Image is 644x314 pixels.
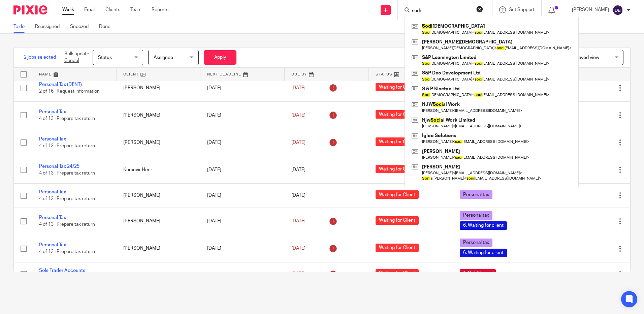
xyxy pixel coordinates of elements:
td: [DATE] [200,262,285,286]
a: Reassigned [35,20,65,33]
img: Pixie [13,5,47,14]
a: To do [13,20,30,33]
td: [DATE] [200,102,285,129]
a: Clients [105,6,120,13]
a: Personal Tax [39,137,66,142]
span: Personal tax [460,190,492,199]
span: 4 of 13 · Prepare tax return [39,144,95,148]
a: Personal Tax [39,109,66,114]
a: Done [99,20,116,33]
span: Waiting for Client [376,165,419,173]
span: Select saved view [561,55,599,60]
span: [DATE] [291,193,305,198]
span: Personal tax [460,211,492,220]
span: Waiting for Client [376,269,419,278]
td: [PERSON_NAME] [117,184,201,208]
td: [PERSON_NAME] [117,129,201,156]
td: [DATE] [200,184,285,208]
a: Snoozed [70,20,94,33]
a: Personal Tax [39,215,66,220]
span: [DATE] [291,140,305,145]
a: Personal Tax [39,243,66,247]
a: Reports [152,6,168,13]
span: [DATE] [291,86,305,90]
span: [DATE] [291,246,305,251]
span: 1. Not Started [460,269,496,278]
span: Waiting for Client [376,244,419,252]
span: Assignee [154,55,173,60]
span: [DATE] [291,167,305,172]
span: 2 of 16 · Request information [39,89,100,94]
td: [PERSON_NAME] [117,235,201,262]
td: [DATE] [200,156,285,184]
td: [PERSON_NAME] [117,208,201,235]
button: Clear [476,6,483,12]
button: Apply [204,50,236,65]
a: Personal Tax (DENT) [39,82,82,87]
a: Personal Tax 24/25 [39,164,79,169]
a: Sole Trader Accounts [39,268,85,273]
span: 4 of 13 · Prepare tax return [39,197,95,201]
span: 4 of 13 · Prepare tax return [39,222,95,227]
td: Phulkari Boutique [117,262,201,286]
a: Personal Tax [39,190,66,194]
span: Personal tax [460,239,492,247]
span: Waiting for Client [376,83,419,91]
a: Email [84,6,95,13]
span: Waiting for Client [376,216,419,225]
span: Waiting for Client [376,190,419,199]
td: [DATE] [200,208,285,235]
p: [PERSON_NAME] [572,6,609,13]
span: 4 of 13 · Prepare tax return [39,250,95,254]
td: Kuranvir Heer [117,156,201,184]
input: Search [411,8,472,14]
span: Get Support [509,7,535,12]
a: Work [62,6,74,13]
span: 6. Waiting for client [460,249,507,257]
td: [PERSON_NAME] [117,74,201,102]
span: Waiting for Client [376,110,419,119]
td: [DATE] [200,235,285,262]
p: Bulk update [64,51,89,64]
span: 6. Waiting for client [460,221,507,230]
td: [DATE] [200,129,285,156]
span: [DATE] [291,272,305,277]
span: 4 of 13 · Prepare tax return [39,171,95,176]
span: Waiting for Client [376,137,419,146]
td: [PERSON_NAME] [117,102,201,129]
span: [DATE] [291,113,305,118]
span: [DATE] [291,219,305,223]
span: Status [98,55,112,60]
span: 2 jobs selected [24,54,56,61]
a: Team [130,6,141,13]
td: [DATE] [200,74,285,102]
a: Cancel [64,58,79,63]
span: 4 of 13 · Prepare tax return [39,116,95,121]
img: svg%3E [612,5,623,15]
